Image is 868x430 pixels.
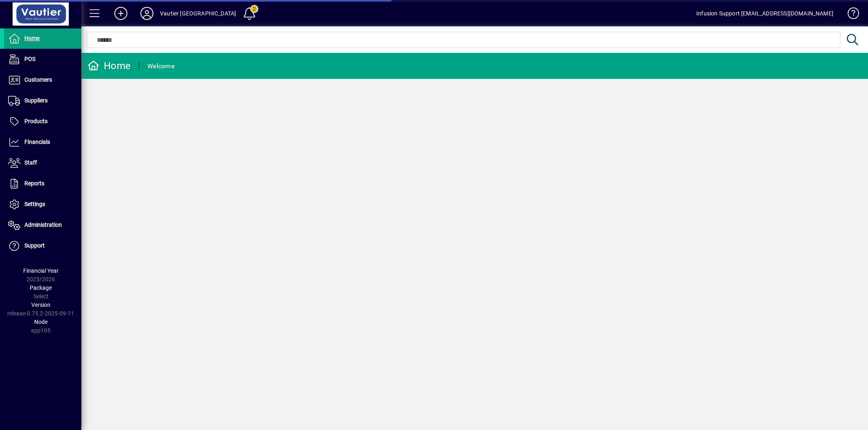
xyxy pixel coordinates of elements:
span: Settings [24,201,45,207]
a: Customers [4,70,81,90]
span: Financials [24,139,50,145]
a: Knowledge Base [842,2,858,28]
span: Package [30,284,52,291]
div: Infusion Support [EMAIL_ADDRESS][DOMAIN_NAME] [696,7,833,20]
button: Profile [134,6,160,21]
div: Vautier [GEOGRAPHIC_DATA] [160,7,236,20]
span: Version [31,302,50,308]
div: Home [87,59,131,72]
span: Staff [24,159,37,166]
span: Home [24,35,39,41]
a: Suppliers [4,91,81,111]
a: Products [4,111,81,132]
a: Staff [4,153,81,173]
button: Add [108,6,134,21]
span: POS [24,56,35,62]
span: Reports [24,180,44,187]
a: Settings [4,194,81,215]
span: Customers [24,76,52,83]
a: Support [4,236,81,256]
span: Node [34,319,48,325]
span: Products [24,118,48,124]
a: Administration [4,215,81,235]
span: Support [24,242,45,249]
span: Financial Year [23,267,59,274]
a: Financials [4,132,81,152]
span: Suppliers [24,97,48,104]
div: Welcome [147,60,175,73]
a: Reports [4,174,81,194]
span: Administration [24,222,62,228]
a: POS [4,49,81,69]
